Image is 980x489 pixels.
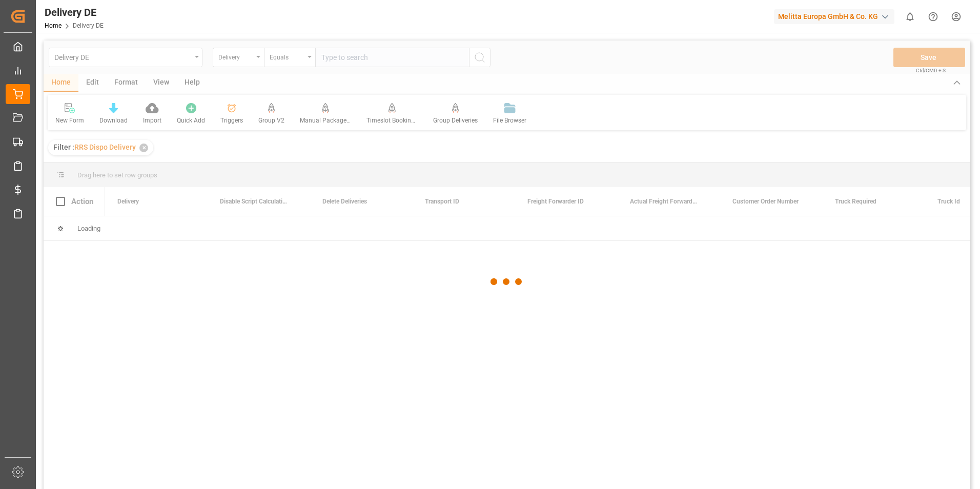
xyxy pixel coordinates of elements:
button: Help Center [922,5,945,28]
button: Melitta Europa GmbH & Co. KG [774,7,899,26]
a: Home [45,22,62,29]
div: Delivery DE [45,5,104,20]
div: Melitta Europa GmbH & Co. KG [774,9,894,24]
button: show 0 new notifications [899,5,922,28]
